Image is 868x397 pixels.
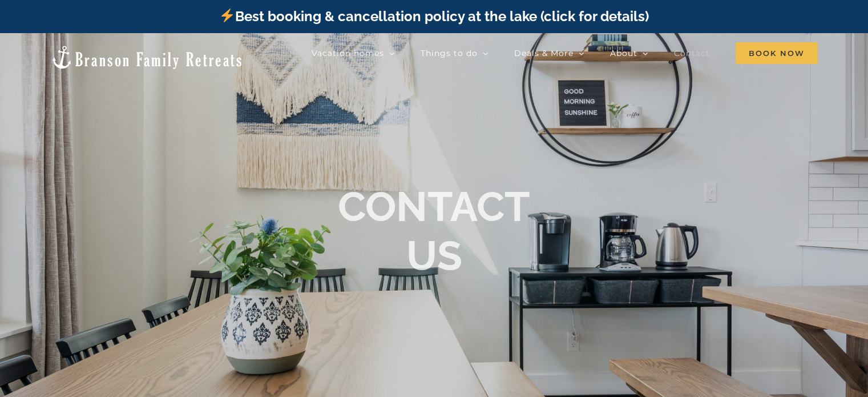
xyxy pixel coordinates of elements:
a: Things to do [421,42,488,65]
span: Deals & More [514,49,574,57]
a: About [610,42,648,65]
img: Branson Family Retreats Logo [50,45,244,70]
span: Vacation homes [312,49,384,57]
a: Contact [674,42,710,65]
b: CONTACT US [338,182,530,279]
span: Book Now [736,42,818,64]
span: About [610,49,637,57]
a: Best booking & cancellation policy at the lake (click for details) [219,8,648,25]
span: Contact [674,49,710,57]
span: Things to do [421,49,478,57]
a: Deals & More [514,42,584,65]
a: Vacation homes [312,42,395,65]
img: ⚡️ [220,9,234,22]
a: Book Now [736,42,818,65]
nav: Main Menu [312,42,818,65]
